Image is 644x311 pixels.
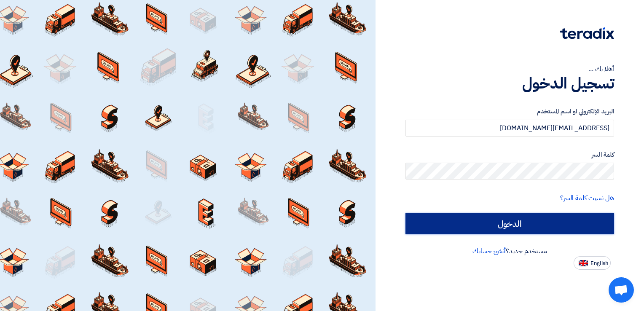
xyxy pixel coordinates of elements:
input: أدخل بريد العمل الإلكتروني او اسم المستخدم الخاص بك ... [405,120,614,137]
div: مستخدم جديد؟ [405,246,614,256]
img: Teradix logo [560,27,614,39]
div: أهلا بك ... [405,64,614,74]
img: en-US.png [579,260,588,266]
label: البريد الإلكتروني او اسم المستخدم [405,107,614,116]
label: كلمة السر [405,150,614,160]
a: هل نسيت كلمة السر؟ [560,193,614,203]
input: الدخول [405,213,614,234]
button: English [574,256,611,270]
span: English [590,260,608,266]
h1: تسجيل الدخول [405,74,614,93]
a: دردشة مفتوحة [609,277,634,303]
a: أنشئ حسابك [472,246,506,256]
